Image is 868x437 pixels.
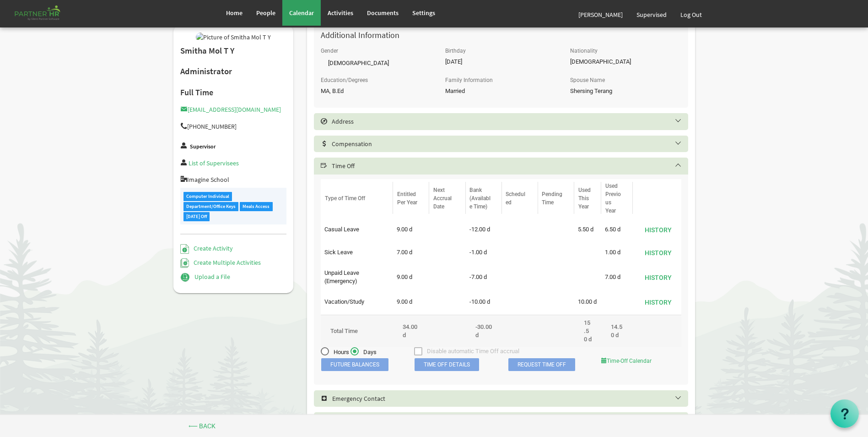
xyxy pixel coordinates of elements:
td: 7.00 d is template cell column header Used Previous Year [601,265,633,289]
td: is template cell column header Scheduled [502,292,538,312]
td: column header Next Accrual Date [429,242,465,262]
button: History [639,223,678,236]
span: Select [321,163,327,169]
td: -12.00 d is template cell column header Bank (Available Time) [466,219,502,240]
span: Calendar [289,9,314,17]
a: Log Out [674,2,709,27]
td: column header [633,315,681,347]
label: Education/Degrees [321,77,368,83]
a: Create Activity [180,244,233,252]
td: -10.00 d is template cell column header Bank (Available Time) [466,292,502,312]
td: Sick Leave column header Type of Time Off [321,242,393,262]
a: Supervised [630,2,674,27]
span: Documents [367,9,399,17]
h5: [PHONE_NUMBER] [180,123,287,130]
a: Request Time Off [508,358,575,371]
span: Supervised [636,11,667,19]
div: Meals Access [240,202,273,211]
img: Create Multiple Activities [180,258,189,268]
span: Activities [328,9,353,17]
a: Create Multiple Activities [180,258,261,267]
td: 9.00 d is template cell column header Entitled Per Year [393,292,429,312]
h5: Time Off [321,162,695,169]
span: Days [350,348,377,356]
span: Select [321,395,328,402]
img: Upload a File [180,273,190,282]
h5: Emergency Contact [321,395,695,402]
div: Computer Individual [183,192,232,201]
td: -7.00 d is template cell column header Bank (Available Time) [466,265,502,289]
td: is Command column column header [633,292,681,312]
label: Spouse Name [570,77,605,83]
span: Home [226,9,243,17]
td: is Command column column header [633,242,681,262]
td: 116.00 column header Used Previous Year [601,315,633,347]
label: Gender [321,48,338,54]
h5: Address [321,118,695,125]
td: 0.00 column header Pending Time [538,315,574,347]
td: 6.50 d is template cell column header Used Previous Year [601,219,633,240]
img: Create Activity [180,244,189,254]
div: Department/Office Keys [183,202,239,211]
label: Nationality [570,48,598,54]
td: 7.00 d is template cell column header Entitled Per Year [393,242,429,262]
td: column header Next Accrual Date [429,292,465,312]
h4: Full Time [180,88,287,97]
label: Supervisor [190,144,216,150]
td: 0.00 column header Scheduled [502,315,538,347]
a: List of Supervisees [189,159,239,167]
td: 9.00 d is template cell column header Entitled Per Year [393,219,429,240]
span: People [256,9,275,17]
span: Select [321,141,327,147]
h2: Administrator [180,67,287,76]
td: is template cell column header Pending Time [538,292,574,312]
span: Used This Year [578,187,591,210]
td: is Command column column header [633,219,681,240]
td: column header Next Accrual Date [429,219,465,240]
a: Upload a File [180,273,230,281]
h2: Smitha Mol T Y [180,46,287,56]
td: column header Next Accrual Date [429,315,465,347]
td: 5.50 d is template cell column header Used This Year [574,219,601,240]
button: History [639,246,678,259]
img: Picture of Smitha Mol T Y [196,33,271,42]
td: 124.00 column header Used This Year [574,315,601,347]
a: [PERSON_NAME] [571,2,630,27]
td: -1.00 d is template cell column header Bank (Available Time) [466,242,502,262]
td: is template cell column header Used This Year [574,242,601,262]
td: 9.00 d is template cell column header Entitled Per Year [393,265,429,289]
td: column header Type of Time Off [321,315,393,347]
span: Type of Time Off [325,195,365,202]
td: is template cell column header Pending Time [538,265,574,289]
td: -240.00 column header Bank (Available Time) [466,315,502,347]
span: Settings [412,9,435,17]
div: [DATE] Off [183,212,210,221]
td: Vacation/Study column header Type of Time Off [321,292,393,312]
span: Bank (Available Time) [469,187,491,210]
td: is template cell column header Used This Year [574,265,601,289]
span: Entitled Per Year [397,191,417,206]
h4: Additional Information [314,31,688,40]
span: Scheduled [506,191,525,206]
span: Used Previous Year [605,183,621,214]
span: Future Balances [321,358,388,371]
td: 34.00 column header Entitled Per Year [393,315,429,347]
label: Birthday [445,48,466,54]
td: Casual Leave column header Type of Time Off [321,219,393,240]
a: Time-Off Calendar [601,358,652,364]
td: is template cell column header Used Previous Year [601,292,633,312]
label: Family Information [445,77,493,83]
td: is template cell column header Pending Time [538,219,574,240]
button: History [639,295,678,308]
span: Pending Time [542,191,562,206]
td: is template cell column header Scheduled [502,219,538,240]
td: Unpaid Leave (Emergency) column header Type of Time Off [321,265,393,289]
span: Next Accrual Date [433,187,452,210]
td: column header Next Accrual Date [429,265,465,289]
h5: Compensation [321,140,695,147]
td: is template cell column header Scheduled [502,242,538,262]
span: Select [321,118,327,125]
a: [EMAIL_ADDRESS][DOMAIN_NAME] [180,105,281,114]
td: is Command column column header [633,265,681,289]
td: is template cell column header Pending Time [538,242,574,262]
